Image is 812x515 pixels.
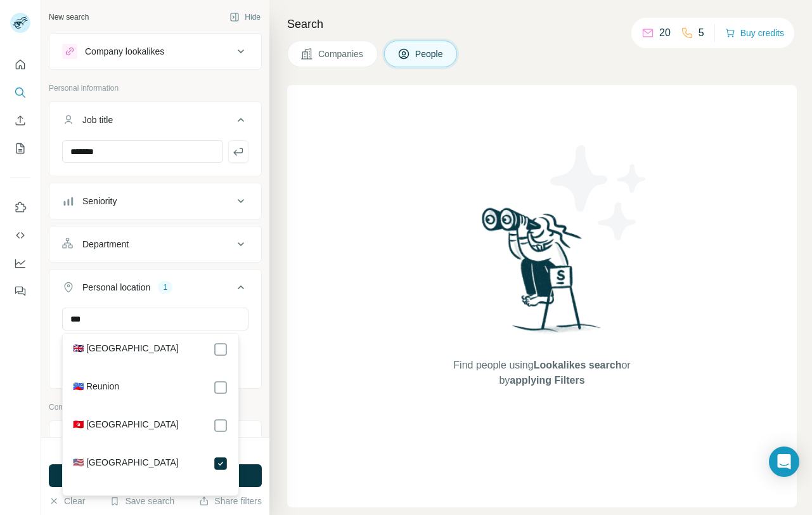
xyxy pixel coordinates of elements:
[82,281,150,294] div: Personal location
[158,282,172,293] div: 1
[73,456,179,471] label: 🇺🇸 [GEOGRAPHIC_DATA]
[110,495,174,507] button: Save search
[49,464,262,487] button: Run search
[10,53,30,76] button: Quick start
[10,252,30,275] button: Dashboard
[49,401,262,413] p: Company information
[73,380,119,395] label: 🇷🇪 Reunion
[510,375,584,386] span: applying Filters
[10,280,30,303] button: Feedback
[82,238,129,251] div: Department
[49,82,262,94] p: Personal information
[699,25,704,41] p: 5
[10,81,30,104] button: Search
[725,24,784,42] button: Buy credits
[10,196,30,219] button: Use Surfe on LinkedIn
[287,15,797,33] h4: Search
[221,8,269,27] button: Hide
[49,186,261,216] button: Seniority
[82,195,117,207] div: Seniority
[10,137,30,160] button: My lists
[10,109,30,132] button: Enrich CSV
[49,272,261,308] button: Personal location1
[82,114,113,126] div: Job title
[769,447,799,477] div: Open Intercom Messenger
[49,424,261,454] button: Company
[318,48,364,60] span: Companies
[49,105,261,140] button: Job title
[542,136,656,250] img: Surfe Illustration - Stars
[415,48,444,60] span: People
[659,25,671,41] p: 20
[199,495,262,507] button: Share filters
[73,342,179,357] label: 🇬🇧 [GEOGRAPHIC_DATA]
[476,204,608,346] img: Surfe Illustration - Woman searching with binoculars
[73,418,179,433] label: 🇹🇳 [GEOGRAPHIC_DATA]
[85,45,164,58] div: Company lookalikes
[534,360,622,370] span: Lookalikes search
[49,229,261,259] button: Department
[441,358,643,388] span: Find people using or by
[49,36,261,67] button: Company lookalikes
[10,224,30,247] button: Use Surfe API
[49,495,85,507] button: Clear
[49,11,89,23] div: New search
